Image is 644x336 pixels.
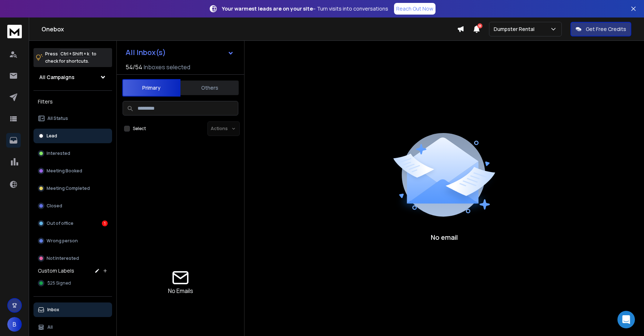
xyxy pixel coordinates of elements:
[38,267,74,274] h3: Custom Labels
[586,26,626,33] p: Get Free Credits
[41,25,457,34] h1: Onebox
[33,70,112,85] button: All Campaigns
[47,255,79,261] p: Not Interested
[126,49,166,56] h1: All Inbox(s)
[47,203,62,209] p: Closed
[33,251,112,266] button: Not Interested
[33,111,112,126] button: All Status
[33,129,112,143] button: Lead
[45,50,96,65] p: Press to check for shortcuts.
[617,311,635,328] div: Open Intercom Messenger
[47,151,70,156] p: Interested
[144,63,190,71] h3: Inboxes selected
[122,79,180,97] button: Primary
[396,5,433,12] p: Reach Out Now
[394,3,436,15] a: Reach Out Now
[7,317,22,332] button: B
[7,25,22,38] img: logo
[120,45,240,60] button: All Inbox(s)
[33,97,112,107] h3: Filters
[133,126,146,132] label: Select
[571,22,631,36] button: Get Free Credits
[222,5,388,12] p: – Turn visits into conversations
[47,307,59,313] p: Inbox
[47,324,53,330] p: All
[222,5,313,12] strong: Your warmest leads are on your site
[33,146,112,161] button: Interested
[33,234,112,248] button: Wrong person
[33,276,112,290] button: $25 Signed
[126,63,142,71] span: 54 / 54
[47,220,73,226] p: Out of office
[477,23,482,28] span: 18
[39,74,75,81] h1: All Campaigns
[47,168,82,174] p: Meeting Booked
[47,238,78,244] p: Wrong person
[47,280,71,286] span: $25 Signed
[47,185,90,191] p: Meeting Completed
[33,320,112,335] button: All
[494,26,537,33] p: Dumpster Rental
[33,302,112,317] button: Inbox
[59,50,90,58] span: Ctrl + Shift + k
[431,232,458,242] p: No email
[102,220,108,226] div: 1
[33,181,112,196] button: Meeting Completed
[168,286,193,295] p: No Emails
[47,116,68,121] p: All Status
[33,199,112,213] button: Closed
[47,133,57,139] p: Lead
[33,164,112,178] button: Meeting Booked
[180,80,239,96] button: Others
[33,216,112,231] button: Out of office1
